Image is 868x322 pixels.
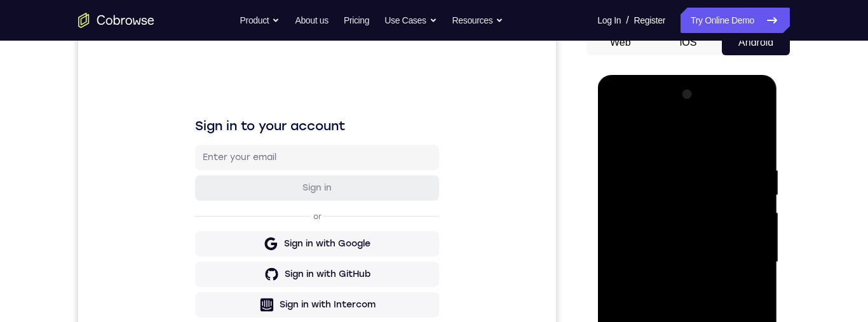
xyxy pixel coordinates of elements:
button: Sign in with Google [117,201,361,227]
a: Register [634,8,665,33]
button: Android [722,30,790,55]
button: iOS [654,30,722,55]
a: About us [295,8,328,33]
p: or [233,182,246,192]
h1: Sign in to your account [117,87,361,105]
button: Resources [452,8,504,33]
a: Go to the home page [78,13,154,28]
div: Sign in with Intercom [201,269,297,281]
a: Log In [597,8,621,33]
a: Pricing [344,8,369,33]
button: Web [587,30,654,55]
div: Sign in with Google [206,208,292,220]
button: Use Cases [384,8,437,33]
button: Sign in with GitHub [117,232,361,257]
button: Sign in [117,145,361,171]
div: Sign in with Zendesk [203,299,296,312]
input: Enter your email [125,121,353,134]
button: Sign in with Intercom [117,262,361,288]
button: Sign in with Zendesk [117,293,361,318]
a: Try Online Demo [681,8,790,33]
div: Sign in with GitHub [207,238,292,251]
span: / [626,13,628,28]
button: Product [240,8,280,33]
